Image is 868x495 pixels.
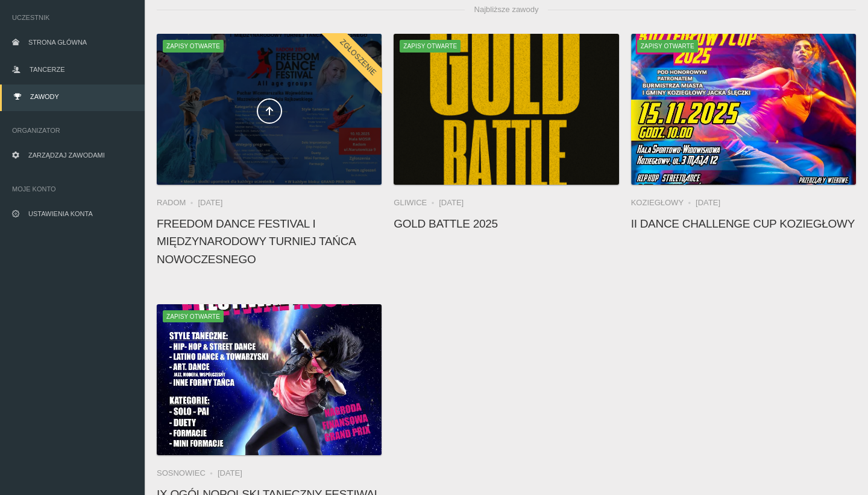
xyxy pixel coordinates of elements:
img: IX Ogólnopolski Taneczny Festiwal Asów [157,304,382,455]
img: II Dance Challenge Cup KOZIEGŁOWY [631,34,856,185]
li: [DATE] [696,197,720,209]
span: Zapisy otwarte [637,40,698,52]
span: Organizator [12,124,133,136]
a: Gold Battle 2025Zapisy otwarte [394,34,618,185]
span: Zapisy otwarte [400,40,461,52]
span: Zapisy otwarte [163,40,224,52]
li: [DATE] [198,197,222,209]
a: IX Ogólnopolski Taneczny Festiwal AsówZapisy otwarte [157,304,382,455]
span: Uczestnik [12,11,133,24]
a: II Dance Challenge Cup KOZIEGŁOWYZapisy otwarte [631,34,856,185]
h4: FREEDOM DANCE FESTIVAL I Międzynarodowy Turniej Tańca Nowoczesnego [157,215,382,268]
li: [DATE] [439,197,464,209]
li: Koziegłowy [631,197,696,209]
span: Moje konto [12,183,133,195]
span: Zarządzaj zawodami [28,152,105,159]
span: Zawody [30,93,59,100]
li: Gliwice [394,197,439,209]
div: Zgłoszenie [320,19,397,96]
img: Gold Battle 2025 [394,34,618,185]
span: Tancerze [30,66,64,73]
li: Radom [157,197,198,209]
span: Strona główna [28,39,87,46]
li: [DATE] [218,467,242,479]
span: Ustawienia konta [28,210,93,217]
span: Zapisy otwarte [163,310,224,322]
li: Sosnowiec [157,467,218,479]
a: FREEDOM DANCE FESTIVAL I Międzynarodowy Turniej Tańca NowoczesnegoZapisy otwarteZgłoszenie [157,34,382,185]
h4: Gold Battle 2025 [394,215,618,232]
h4: II Dance Challenge Cup KOZIEGŁOWY [631,215,856,232]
